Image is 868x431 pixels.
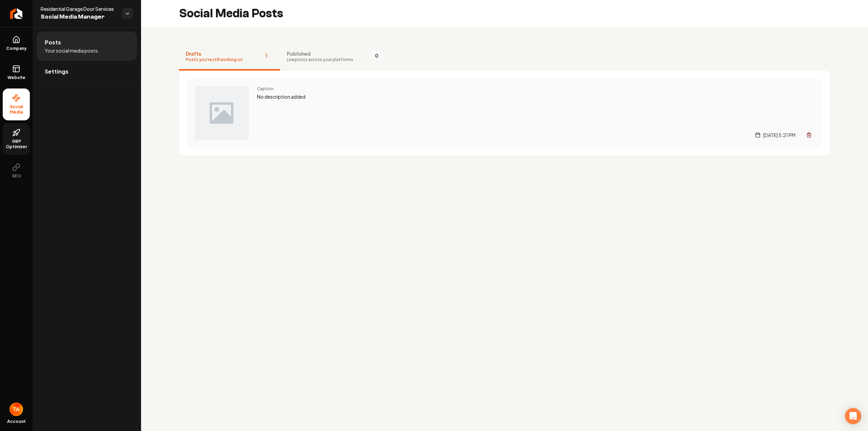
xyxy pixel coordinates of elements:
button: SEO [3,158,30,184]
p: No description added [257,93,814,101]
a: Website [3,59,30,86]
button: Open user button [9,403,23,416]
span: Drafts [186,50,243,57]
button: PublishedLive posts across your platforms0 [280,43,391,71]
span: Caption [257,86,814,92]
a: GBP Optimizer [3,123,30,155]
img: Rebolt Logo [10,8,23,19]
span: Website [5,75,28,80]
img: Post preview [195,86,249,140]
div: Open Intercom Messenger [845,408,861,424]
span: Live posts across your platforms [287,57,353,62]
span: Social Media [3,104,30,115]
span: Your social media posts. [45,47,99,54]
span: Social Media Manager [41,12,117,22]
span: Settings [45,67,68,76]
a: Post previewCaptionNo description added[DATE] 5:21 PM [188,79,822,148]
span: SEO [9,173,24,179]
img: Ted Anderson [9,403,23,416]
span: 1 [259,50,273,61]
button: DraftsPosts you're still working on1 [179,43,280,71]
span: Posts you're still working on [186,57,243,62]
h2: Social Media Posts [179,7,283,20]
span: Company [3,46,29,51]
span: 0 [370,50,384,61]
span: Posts [45,38,61,46]
span: Published [287,50,353,57]
span: GBP Optimizer [3,139,30,150]
nav: Tabs [179,43,830,71]
span: [DATE] 5:21 PM [763,132,795,138]
span: Account [7,419,26,424]
a: Settings [37,61,137,82]
a: Company [3,30,30,57]
span: Residential Garage Door Services [41,5,117,12]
